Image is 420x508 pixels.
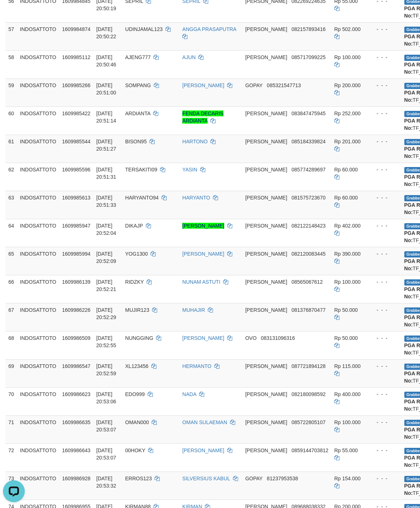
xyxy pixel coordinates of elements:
[292,110,326,116] span: Copy 083847475945 to clipboard
[125,82,151,88] span: SOMPANG
[371,26,398,33] div: - - -
[245,251,287,257] span: [PERSON_NAME]
[17,106,59,135] td: INDOSATTOTO
[125,391,145,397] span: EDO999
[371,166,398,173] div: - - -
[292,195,326,201] span: Copy 081575723670 to clipboard
[96,335,116,348] span: [DATE] 20:52:55
[334,279,361,285] span: Rp 100.000
[292,419,326,425] span: Copy 085722805107 to clipboard
[371,222,398,229] div: - - -
[96,363,116,376] span: [DATE] 20:52:59
[334,447,358,453] span: Rp 55.000
[371,334,398,342] div: - - -
[125,223,143,229] span: DIKAJP
[245,307,287,313] span: [PERSON_NAME]
[5,219,17,247] td: 64
[5,387,17,415] td: 70
[245,82,262,88] span: GOPAY
[62,363,90,369] span: 1609986547
[371,447,398,454] div: - - -
[371,194,398,201] div: - - -
[5,415,17,443] td: 71
[371,110,398,117] div: - - -
[182,391,196,397] a: NADA
[125,363,148,369] span: XL123456
[5,247,17,275] td: 65
[334,139,361,144] span: Rp 201.000
[292,167,326,172] span: Copy 085774289697 to clipboard
[334,167,358,172] span: Rp 60.000
[334,54,361,60] span: Rp 100.000
[125,195,159,201] span: HARYANTO94
[245,26,287,32] span: [PERSON_NAME]
[182,82,224,88] a: [PERSON_NAME]
[267,476,298,481] span: Copy 81237953538 to clipboard
[334,476,361,481] span: Rp 154.000
[245,279,287,285] span: [PERSON_NAME]
[125,251,148,257] span: YOG1300
[371,391,398,398] div: - - -
[334,391,361,397] span: Rp 400.000
[17,78,59,106] td: INDOSATTOTO
[62,167,90,172] span: 1609985596
[96,139,116,152] span: [DATE] 20:51:27
[17,472,59,500] td: INDOSATTOTO
[245,363,287,369] span: [PERSON_NAME]
[96,476,116,489] span: [DATE] 20:53:32
[62,419,90,425] span: 1609986635
[125,167,157,172] span: TERSAKITI09
[17,415,59,443] td: INDOSATTOTO
[17,443,59,472] td: INDOSATTOTO
[182,195,210,201] a: HARYANTO
[182,279,220,285] a: NUNAM ASTUTI
[245,476,262,481] span: GOPAY
[96,251,116,264] span: [DATE] 20:52:09
[17,135,59,163] td: INDOSATTOTO
[96,279,116,292] span: [DATE] 20:52:21
[5,78,17,106] td: 59
[267,82,301,88] span: Copy 085321547713 to clipboard
[334,419,361,425] span: Rp 100.000
[182,335,224,341] a: [PERSON_NAME]
[292,363,326,369] span: Copy 087721894128 to clipboard
[96,54,116,67] span: [DATE] 20:50:46
[5,331,17,359] td: 68
[5,106,17,135] td: 60
[371,250,398,257] div: - - -
[62,54,90,60] span: 1609985112
[5,443,17,472] td: 72
[182,476,230,481] a: SILVERSIUS KABUL
[125,307,149,313] span: MUJIR123
[5,303,17,331] td: 67
[62,139,90,144] span: 1609985544
[334,223,361,229] span: Rp 402.000
[17,331,59,359] td: INDOSATTOTO
[245,223,287,229] span: [PERSON_NAME]
[62,307,90,313] span: 1609986226
[292,391,326,397] span: Copy 082180098592 to clipboard
[292,251,326,257] span: Copy 082120083445 to clipboard
[125,419,149,425] span: OMAN000
[62,251,90,257] span: 1609985994
[371,82,398,89] div: - - -
[62,391,90,397] span: 1609986623
[334,26,361,32] span: Rp 502.000
[3,3,25,25] button: Open LiveChat chat widget
[17,219,59,247] td: INDOSATTOTO
[292,54,326,60] span: Copy 085717099225 to clipboard
[125,139,147,144] span: BISON95
[334,251,361,257] span: Rp 390.000
[182,26,236,32] a: ANGGA PRASAPUTRA
[292,139,326,144] span: Copy 085184339824 to clipboard
[62,279,90,285] span: 1609986139
[125,26,163,32] span: UDINJAMAL123
[5,191,17,219] td: 63
[5,359,17,387] td: 69
[334,335,358,341] span: Rp 50.000
[125,110,150,116] span: ARDIANTA
[334,195,358,201] span: Rp 60.000
[125,279,144,285] span: RIDZKY
[182,447,224,453] a: [PERSON_NAME]
[245,195,287,201] span: [PERSON_NAME]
